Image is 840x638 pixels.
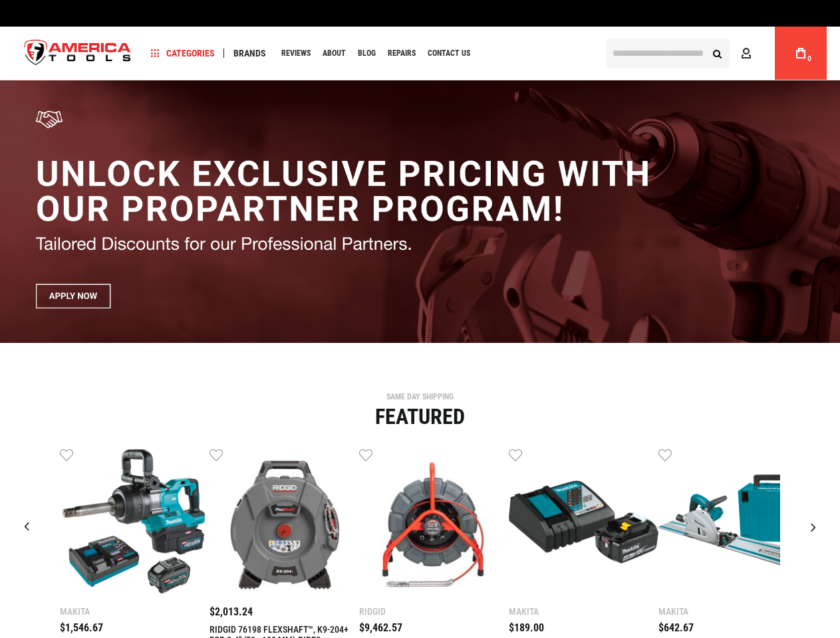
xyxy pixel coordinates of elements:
span: Contact Us [428,49,470,57]
span: Repairs [388,49,416,57]
div: Ridgid [359,607,509,616]
a: Reviews [275,45,317,62]
a: MAKITA SP6000J1 6-1/2" PLUNGE CIRCULAR SAW, 55" GUIDE RAIL, 12 AMP, ELECTRIC BRAKE, CASE [658,447,808,600]
span: Blog [358,49,376,57]
a: MAKITA BL1840BDC1 18V LXT® LITHIUM-ION BATTERY AND CHARGER STARTER PACK, BL1840B, DC18RC (4.0AH) [509,447,658,600]
a: Makita GWT10T 40V max XGT® Brushless Cordless 4‑Sp. High‑Torque 1" Sq. Drive D‑Handle Extended An... [60,447,210,600]
span: $1,546.67 [60,621,103,634]
img: MAKITA SP6000J1 6-1/2" PLUNGE CIRCULAR SAW, 55" GUIDE RAIL, 12 AMP, ELECTRIC BRAKE, CASE [658,447,808,597]
div: Featured [10,406,830,427]
a: About [317,45,352,62]
span: $9,462.57 [359,621,402,634]
img: MAKITA BL1840BDC1 18V LXT® LITHIUM-ION BATTERY AND CHARGER STARTER PACK, BL1840B, DC18RC (4.0AH) [509,447,658,597]
span: About [323,49,346,57]
span: $2,013.24 [210,605,253,618]
a: Blog [352,45,382,62]
a: Contact Us [422,45,476,62]
div: Makita [658,607,808,616]
button: Search [704,41,730,66]
span: Categories [151,49,215,58]
a: Repairs [382,45,422,62]
span: $642.67 [658,621,694,634]
span: $189.00 [509,621,544,634]
span: Reviews [281,49,311,57]
div: SAME DAY SHIPPING [10,393,830,401]
div: Makita [509,607,658,616]
a: 0 [788,27,813,80]
div: Makita [60,607,210,616]
a: RIDGID 76883 SEESNAKE® MINI PRO [359,447,509,600]
img: RIDGID 76883 SEESNAKE® MINI PRO [359,447,509,597]
a: Brands [227,45,272,62]
img: America Tools [13,29,142,78]
img: Makita GWT10T 40V max XGT® Brushless Cordless 4‑Sp. High‑Torque 1" Sq. Drive D‑Handle Extended An... [60,447,210,597]
img: RIDGID 76198 FLEXSHAFT™, K9-204+ FOR 2-4 [210,447,359,597]
span: Brands [233,49,266,58]
a: Categories [145,45,221,62]
span: 0 [807,55,811,62]
a: store logo [13,29,142,78]
a: RIDGID 76198 FLEXSHAFT™, K9-204+ FOR 2-4 [210,447,359,600]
